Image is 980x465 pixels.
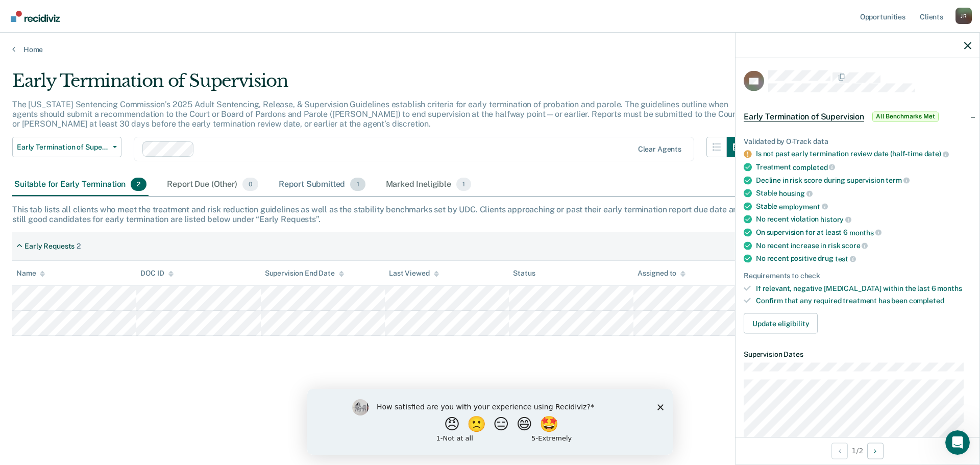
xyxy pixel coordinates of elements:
[779,189,813,197] span: housing
[638,145,681,154] div: Clear agents
[744,137,971,145] div: Validated by O-Track data
[17,143,109,152] span: Early Termination of Supervision
[307,389,673,455] iframe: Survey by Kim from Recidiviz
[849,228,881,236] span: months
[11,11,60,22] img: Recidiviz
[756,241,971,250] div: No recent increase in risk
[350,178,365,191] span: 1
[744,111,864,121] span: Early Termination of Supervision
[456,178,471,191] span: 1
[12,205,968,224] div: This tab lists all clients who meet the treatment and risk reduction guidelines as well as the st...
[955,8,972,24] button: Profile dropdown button
[736,437,979,464] div: 1 / 2
[867,443,884,459] button: Next Opportunity
[756,297,971,305] div: Confirm that any required treatment has been
[140,269,173,278] div: DOC ID
[909,297,944,305] span: completed
[756,162,971,172] div: Treatment
[744,313,818,334] button: Update eligibility
[886,176,909,184] span: term
[77,242,81,251] div: 2
[12,100,739,129] p: The [US_STATE] Sentencing Commission’s 2025 Adult Sentencing, Release, & Supervision Guidelines e...
[12,70,747,100] div: Early Termination of Supervision
[736,100,979,133] div: Early Termination of SupervisionAll Benchmarks Met
[820,215,851,224] span: history
[937,284,962,292] span: months
[744,350,971,359] dt: Supervision Dates
[835,254,856,262] span: test
[842,241,868,250] span: score
[756,202,971,211] div: Stable
[831,443,848,459] button: Previous Opportunity
[24,242,75,251] div: Early Requests
[265,269,344,278] div: Supervision End Date
[756,254,971,263] div: No recent positive drug
[12,45,968,54] a: Home
[16,269,45,278] div: Name
[744,271,971,280] div: Requirements to check
[756,189,971,198] div: Stable
[277,174,367,196] div: Report Submitted
[945,430,970,455] iframe: Intercom live chat
[756,228,971,237] div: On supervision for at least 6
[384,174,474,196] div: Marked Ineligible
[955,8,972,24] div: J R
[165,174,260,196] div: Report Due (Other)
[756,176,971,185] div: Decline in risk score during supervision
[756,215,971,224] div: No recent violation
[131,178,146,191] span: 2
[793,163,836,171] span: completed
[513,269,535,278] div: Status
[779,202,827,210] span: employment
[756,284,971,292] div: If relevant, negative [MEDICAL_DATA] within the last 6
[756,150,971,159] div: Is not past early termination review date (half-time date)
[12,174,149,196] div: Suitable for Early Termination
[638,269,685,278] div: Assigned to
[872,111,939,121] span: All Benchmarks Met
[389,269,438,278] div: Last Viewed
[242,178,258,191] span: 0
